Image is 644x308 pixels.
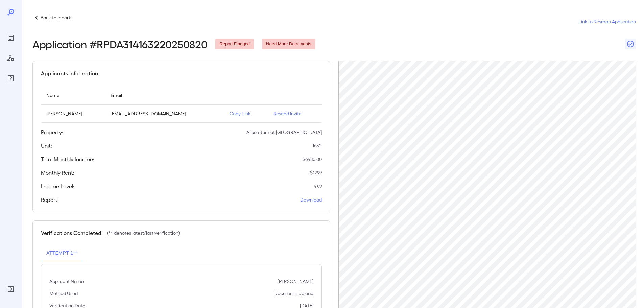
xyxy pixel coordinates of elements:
p: 1632 [312,142,322,149]
div: Manage Users [5,53,16,64]
h5: Applicants Information [41,69,98,77]
p: Resend Invite [273,110,316,117]
h5: Monthly Rent: [41,169,74,177]
p: [EMAIL_ADDRESS][DOMAIN_NAME] [111,110,219,117]
p: Back to reports [41,14,72,21]
p: 4.99 [314,183,322,190]
button: Attempt 1** [41,245,82,261]
p: $ 1299 [310,169,322,176]
h5: Income Level: [41,182,74,190]
p: Arboretum at [GEOGRAPHIC_DATA] [246,129,322,136]
h5: Verifications Completed [41,229,101,237]
h2: Application # RPDA314163220250820 [32,38,207,50]
p: Applicant Name [49,278,84,285]
p: [PERSON_NAME] [46,110,100,117]
h5: Report: [41,196,59,204]
th: Email [105,86,224,105]
button: Close Report [625,39,636,49]
a: Download [300,196,322,203]
div: FAQ [5,73,16,84]
th: Name [41,86,105,105]
h5: Unit: [41,142,52,150]
p: Copy Link [230,110,263,117]
table: simple table [41,86,322,123]
p: $ 6480.00 [303,156,322,163]
h5: Property: [41,128,63,136]
h5: Total Monthly Income: [41,155,94,163]
p: Document Upload [274,290,313,297]
span: Report Flagged [215,41,254,47]
span: Need More Documents [262,41,315,47]
p: (** denotes latest/last verification) [107,230,180,236]
div: Reports [5,32,16,43]
p: Method Used [49,290,78,297]
div: Log Out [5,284,16,294]
p: [PERSON_NAME] [278,278,313,285]
a: Link to Resman Application [578,18,636,25]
